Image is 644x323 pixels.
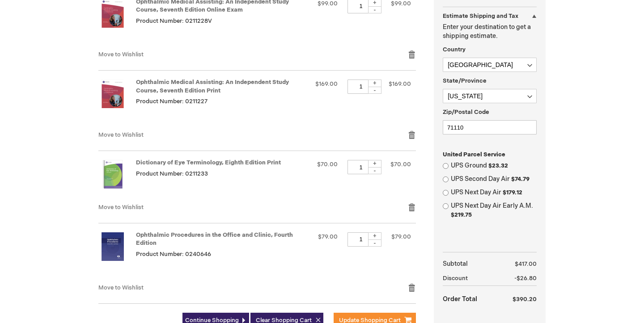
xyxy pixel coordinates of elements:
[368,87,381,94] div: -
[443,109,489,116] span: Zip/Postal Code
[98,204,144,211] a: Move to Wishlist
[368,160,381,168] div: +
[390,161,411,168] span: $70.00
[315,80,338,88] span: $169.00
[451,175,537,184] label: UPS Second Day Air
[98,80,127,108] img: Ophthalmic Medical Assisting: An Independent Study Course, Seventh Edition Print
[443,46,466,53] span: Country
[368,232,381,240] div: +
[98,160,136,194] a: Dictionary of Eye Terminology, Eighth Edition Print
[136,17,212,25] span: Product Number: 0211228V
[98,131,144,138] a: Move to Wishlist
[368,80,381,87] div: +
[368,167,381,174] div: -
[443,77,487,84] span: State/Province
[503,189,522,196] span: $179.12
[451,201,537,219] label: UPS Next Day Air Early A.M.
[451,211,472,218] span: $219.75
[389,80,411,88] span: $169.00
[136,159,281,166] a: Dictionary of Eye Terminology, Eighth Edition Print
[368,6,381,13] div: -
[347,232,374,247] input: Qty
[347,160,374,174] input: Qty
[511,176,530,183] span: $74.79
[317,161,338,168] span: $70.00
[443,275,468,282] span: Discount
[443,291,477,306] strong: Order Total
[136,251,211,258] span: Product Number: 0240646
[368,239,381,247] div: -
[514,275,537,282] span: -$26.80
[136,231,293,247] a: Ophthalmic Procedures in the Office and Clinic, Fourth Edition
[136,170,208,177] span: Product Number: 0211233
[451,188,537,197] label: UPS Next Day Air
[443,151,505,158] span: United Parcel Service
[443,257,497,271] th: Subtotal
[318,233,338,240] span: $79.00
[136,79,289,94] a: Ophthalmic Medical Assisting: An Independent Study Course, Seventh Edition Print
[98,160,127,189] img: Dictionary of Eye Terminology, Eighth Edition Print
[513,296,537,303] span: $390.20
[443,23,537,41] p: Enter your destination to get a shipping estimate.
[443,13,518,20] strong: Estimate Shipping and Tax
[98,80,136,122] a: Ophthalmic Medical Assisting: An Independent Study Course, Seventh Edition Print
[98,232,136,274] a: Ophthalmic Procedures in the Office and Clinic, Fourth Edition
[391,233,411,240] span: $79.00
[488,162,508,169] span: $23.32
[98,51,144,58] a: Move to Wishlist
[451,161,537,170] label: UPS Ground
[98,232,127,261] img: Ophthalmic Procedures in the Office and Clinic, Fourth Edition
[98,284,144,291] a: Move to Wishlist
[136,98,208,105] span: Product Number: 0211227
[515,260,537,268] span: $417.00
[347,80,374,94] input: Qty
